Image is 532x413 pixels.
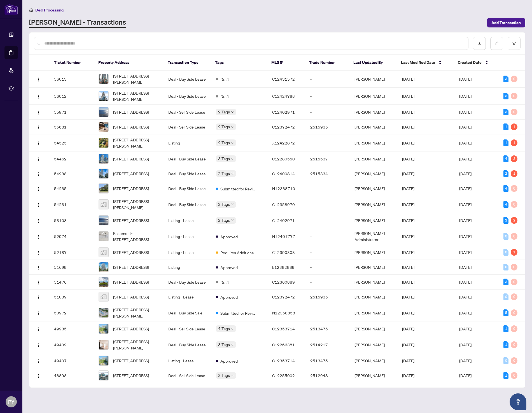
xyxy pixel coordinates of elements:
[272,250,295,255] span: C12390308
[350,228,398,245] td: [PERSON_NAME] Administrator
[36,295,41,300] img: Logo
[459,294,472,299] span: [DATE]
[306,260,350,275] td: -
[164,260,211,275] td: Listing
[350,151,398,166] td: [PERSON_NAME]
[350,321,398,336] td: [PERSON_NAME]
[220,76,229,82] span: Draft
[218,217,230,223] span: 2 Tags
[36,374,41,378] img: Logo
[34,371,43,380] button: Logo
[220,294,238,300] span: Approved
[50,134,94,151] td: 54525
[511,155,517,162] div: 3
[218,170,230,177] span: 2 Tags
[401,59,435,66] span: Last Modified Date
[99,122,108,132] img: thumbnail-img
[511,233,517,240] div: 0
[99,138,108,148] img: thumbnail-img
[113,156,149,162] span: [STREET_ADDRESS]
[4,4,18,15] img: logo
[231,203,234,206] span: down
[99,340,108,349] img: thumbnail-img
[164,120,211,134] td: Deal - Sell Side Lease
[164,166,211,181] td: Deal - Buy Side Lease
[34,308,43,317] button: Logo
[36,77,41,82] img: Logo
[99,308,108,318] img: thumbnail-img
[36,94,41,99] img: Logo
[503,233,508,240] div: 0
[35,8,64,13] span: Deal Processing
[306,245,350,260] td: -
[459,94,472,99] span: [DATE]
[459,202,472,207] span: [DATE]
[350,245,398,260] td: [PERSON_NAME]
[50,181,94,196] td: 54235
[402,156,414,161] span: [DATE]
[231,157,234,160] span: down
[402,140,414,145] span: [DATE]
[503,279,508,285] div: 3
[163,55,211,71] th: Transaction Type
[164,275,211,290] td: Deal - Buy Side Lease
[36,219,41,223] img: Logo
[402,294,414,299] span: [DATE]
[220,93,229,99] span: Draft
[113,171,149,177] span: [STREET_ADDRESS]
[402,250,414,255] span: [DATE]
[113,90,159,102] span: [STREET_ADDRESS][PERSON_NAME]
[511,93,517,99] div: 0
[164,228,211,245] td: Listing - Lease
[99,184,108,193] img: thumbnail-img
[402,358,414,363] span: [DATE]
[99,169,108,178] img: thumbnail-img
[306,290,350,304] td: 2515935
[34,200,43,209] button: Logo
[50,336,94,353] td: 49409
[503,201,508,208] div: 4
[36,187,41,191] img: Logo
[113,137,159,149] span: [STREET_ADDRESS][PERSON_NAME]
[503,123,508,130] div: 1
[511,309,517,316] div: 0
[272,326,295,331] span: C12353714
[459,250,472,255] span: [DATE]
[99,292,108,302] img: thumbnail-img
[306,71,350,88] td: -
[34,292,43,301] button: Logo
[220,249,257,256] span: Requires Additional Docs
[503,170,508,177] div: 2
[458,59,482,66] span: Created Date
[349,55,396,71] th: Last Updated By
[402,234,414,239] span: [DATE]
[267,55,305,71] th: MLS #
[402,279,414,284] span: [DATE]
[510,393,526,410] button: Open asap
[272,294,295,299] span: C12372472
[231,219,234,222] span: down
[164,321,211,336] td: Deal - Sell Side Lease
[164,290,211,304] td: Listing - Lease
[503,185,508,192] div: 4
[402,94,414,99] span: [DATE]
[36,280,41,285] img: Logo
[396,55,453,71] th: Last Modified Date
[512,41,516,45] span: filter
[503,93,508,99] div: 3
[459,279,472,284] span: [DATE]
[50,260,94,275] td: 51699
[350,336,398,353] td: [PERSON_NAME]
[272,310,295,315] span: N12358858
[218,372,230,379] span: 3 Tags
[350,304,398,321] td: [PERSON_NAME]
[29,18,126,28] a: [PERSON_NAME] - Transactions
[272,342,295,347] span: C12266381
[306,105,350,120] td: -
[402,109,414,115] span: [DATE]
[34,154,43,163] button: Logo
[113,185,149,192] span: [STREET_ADDRESS]
[99,248,108,257] img: thumbnail-img
[272,124,295,129] span: C12372472
[113,198,159,211] span: [STREET_ADDRESS][PERSON_NAME]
